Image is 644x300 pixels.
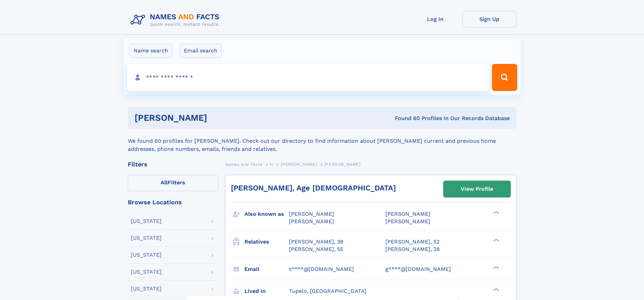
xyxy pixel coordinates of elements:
[131,235,162,241] div: [US_STATE]
[131,269,162,275] div: [US_STATE]
[492,238,500,242] div: ❯
[325,162,361,167] span: [PERSON_NAME]
[492,287,500,292] div: ❯
[492,64,517,91] button: Search Button
[270,160,273,168] a: H
[180,44,222,58] label: Email search
[492,210,500,215] div: ❯
[281,162,317,167] span: [PERSON_NAME]
[289,218,334,225] span: [PERSON_NAME]
[408,11,462,27] a: Log In
[128,129,517,153] div: We found 60 profiles for [PERSON_NAME]. Check out our directory to find information about [PERSON...
[444,181,510,197] a: View Profile
[492,265,500,270] div: ❯
[128,175,218,191] label: Filters
[461,181,493,197] div: View Profile
[244,285,289,297] h3: Lived in
[281,160,317,168] a: [PERSON_NAME]
[385,218,430,225] span: [PERSON_NAME]
[301,115,510,122] div: Found 60 Profiles In Our Records Database
[128,11,225,29] img: Logo Names and Facts
[231,184,396,192] a: [PERSON_NAME], Age [DEMOGRAPHIC_DATA]
[131,286,162,292] div: [US_STATE]
[225,160,262,168] a: Names and Facts
[128,161,218,167] div: Filters
[244,236,289,248] h3: Relatives
[270,162,273,167] span: H
[289,288,366,294] span: Tupelo, [GEOGRAPHIC_DATA]
[129,44,172,58] label: Name search
[128,199,218,205] div: Browse Locations
[131,218,162,224] div: [US_STATE]
[244,263,289,275] h3: Email
[244,208,289,220] h3: Also known as
[135,114,301,122] h1: [PERSON_NAME]
[462,11,517,27] a: Sign Up
[289,211,334,217] span: [PERSON_NAME]
[385,211,430,217] span: [PERSON_NAME]
[127,64,489,91] input: search input
[161,179,168,186] span: All
[289,238,343,246] a: [PERSON_NAME], 38
[289,246,343,253] a: [PERSON_NAME], 55
[385,246,440,253] a: [PERSON_NAME], 28
[385,238,439,246] a: [PERSON_NAME], 52
[131,252,162,258] div: [US_STATE]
